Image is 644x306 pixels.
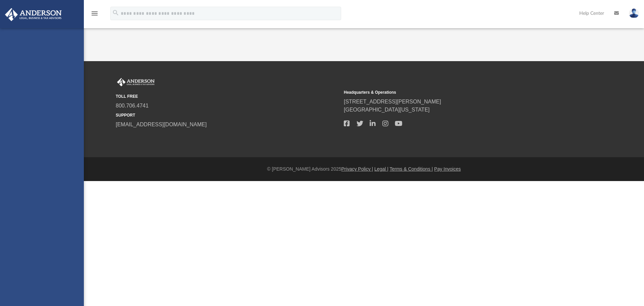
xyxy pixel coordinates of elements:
div: © [PERSON_NAME] Advisors 2025 [84,166,644,173]
a: Terms & Conditions | [390,166,433,172]
a: menu [91,13,99,17]
small: TOLL FREE [116,93,339,99]
i: search [112,9,119,16]
a: Pay Invoices [434,166,461,172]
a: Legal | [374,166,388,172]
small: SUPPORT [116,112,339,118]
a: 800.706.4741 [116,103,149,108]
img: Anderson Advisors Platinum Portal [116,78,156,87]
img: Anderson Advisors Platinum Portal [3,8,64,21]
i: menu [91,9,99,17]
small: Headquarters & Operations [344,89,567,95]
a: [STREET_ADDRESS][PERSON_NAME] [344,99,441,104]
img: User Pic [629,8,639,18]
a: Privacy Policy | [341,166,373,172]
a: [EMAIL_ADDRESS][DOMAIN_NAME] [116,122,207,127]
a: [GEOGRAPHIC_DATA][US_STATE] [344,107,430,113]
